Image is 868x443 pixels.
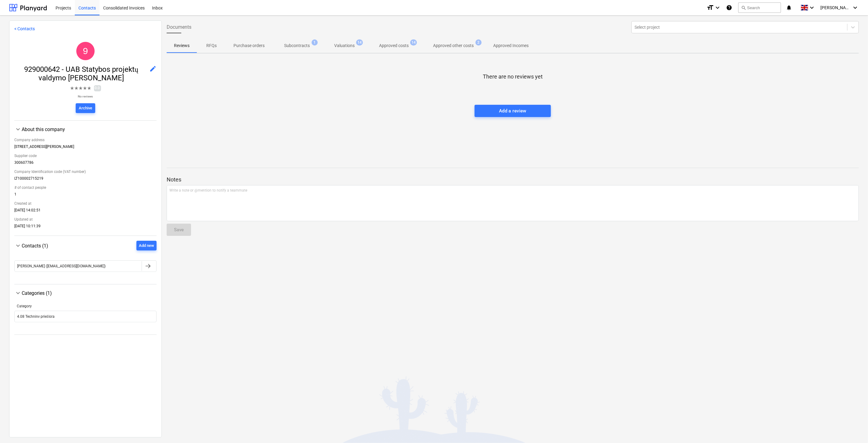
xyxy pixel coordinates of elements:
div: 929000642 [76,42,95,60]
p: Approved other costs [433,42,474,49]
div: 1 [14,192,157,199]
span: 2 [476,39,482,46]
p: RFQs [204,42,219,49]
div: Contacts (1)Add new [14,241,157,251]
div: [DATE] 10:11:39 [14,224,157,231]
button: Search [738,2,781,13]
div: Company Identification code (VAT number) [14,167,157,176]
div: Updated at [14,215,157,224]
div: Created at [14,199,157,208]
span: Documents [167,24,191,31]
p: Notes [167,176,859,183]
span: ★ [87,85,92,92]
div: Contacts (1)Add new [14,251,157,279]
span: keyboard_arrow_down [14,289,22,297]
p: No reviews [70,94,101,98]
span: search [741,5,746,10]
div: Add new [139,242,154,249]
div: Supplier code [14,151,157,160]
button: Archive [76,103,95,113]
div: About this company [14,126,157,133]
span: [PERSON_NAME] [820,5,851,10]
div: Categories (1) [22,290,157,296]
div: About this company [14,133,157,231]
span: 14 [356,39,363,46]
div: Archive [79,105,92,112]
i: keyboard_arrow_down [714,4,721,11]
i: Knowledge base [726,4,732,11]
div: 4.08 Techninė priežiūra [17,314,55,319]
span: ★ [70,85,74,92]
i: keyboard_arrow_down [852,4,859,11]
div: About this company [22,126,157,132]
i: notifications [786,4,792,11]
span: 14 [410,39,417,46]
i: keyboard_arrow_down [808,4,816,11]
div: Company address [14,135,157,145]
span: 9 [83,46,88,56]
span: keyboard_arrow_down [14,242,22,249]
span: 0.0 [94,85,101,91]
span: 929000642 - UAB Statybos projektų valdymo [PERSON_NAME] [14,65,149,82]
div: LT100002715219 [14,176,157,183]
p: There are no reviews yet [483,73,543,80]
span: Contacts (1) [22,243,48,249]
span: ★ [74,85,79,92]
p: Valuations [334,42,355,49]
div: [DATE] 14:02:51 [14,208,157,215]
p: Subcontracts [284,42,310,49]
span: edit [149,65,157,72]
span: ★ [83,85,87,92]
div: # of contact people [14,183,157,192]
p: Reviews [174,42,190,49]
p: Approved costs [379,42,409,49]
p: Approved Incomes [493,42,529,49]
span: keyboard_arrow_down [14,126,22,133]
div: Categories (1) [14,297,157,330]
button: Add a review [475,105,551,117]
p: Purchase orders [233,42,265,49]
i: format_size [707,4,714,11]
a: < Contacts [14,26,35,31]
span: 1 [312,39,318,46]
div: [PERSON_NAME] ([EMAIL_ADDRESS][DOMAIN_NAME]) [17,264,106,268]
div: [STREET_ADDRESS][PERSON_NAME] [14,145,157,151]
div: Category [17,304,154,308]
div: 300607786 [14,160,157,167]
div: Categories (1) [14,289,157,297]
iframe: Chat Widget [837,414,868,443]
span: ★ [79,85,83,92]
button: Add new [136,241,157,251]
div: Add a review [499,107,526,115]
